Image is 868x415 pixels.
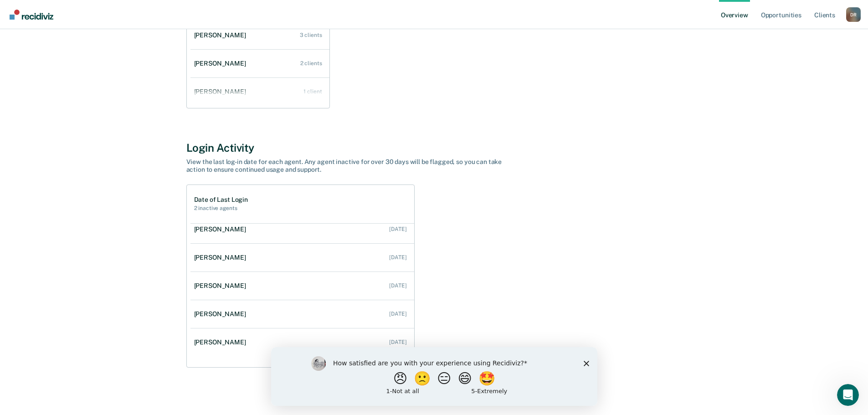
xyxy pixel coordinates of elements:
h1: Date of Last Login [194,196,248,204]
a: [PERSON_NAME] [DATE] [190,329,414,355]
a: [PERSON_NAME] [DATE] [190,216,414,242]
div: [DATE] [389,226,406,232]
div: View the last log-in date for each agent. Any agent inactive for over 30 days will be flagged, so... [186,158,505,174]
iframe: Survey by Kim from Recidiviz [271,347,597,406]
div: [DATE] [389,282,406,289]
a: [PERSON_NAME] 3 clients [190,22,329,48]
div: [PERSON_NAME] [194,310,250,318]
div: [PERSON_NAME] [194,31,250,39]
div: D R [846,7,861,22]
div: [DATE] [389,339,406,345]
div: [PERSON_NAME] [194,338,250,346]
a: [PERSON_NAME] 2 clients [190,51,329,77]
div: [PERSON_NAME] [194,60,250,67]
h2: 2 inactive agents [194,205,248,211]
div: 1 client [303,88,322,95]
a: [PERSON_NAME] [DATE] [190,273,414,299]
img: Recidiviz [10,10,53,20]
div: [PERSON_NAME] [194,282,250,290]
div: [DATE] [389,311,406,317]
div: 3 clients [300,32,322,38]
div: [PERSON_NAME] [194,225,250,233]
div: Login Activity [186,141,682,154]
div: 2 clients [300,60,322,67]
iframe: Intercom live chat [837,384,859,406]
div: [PERSON_NAME] [194,254,250,261]
div: [DATE] [389,254,406,261]
a: [PERSON_NAME] [DATE] [190,301,414,327]
a: [PERSON_NAME] [DATE] [190,245,414,271]
div: [PERSON_NAME] [194,88,250,96]
button: Profile dropdown button [846,7,861,22]
a: [PERSON_NAME] 1 client [190,79,329,105]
